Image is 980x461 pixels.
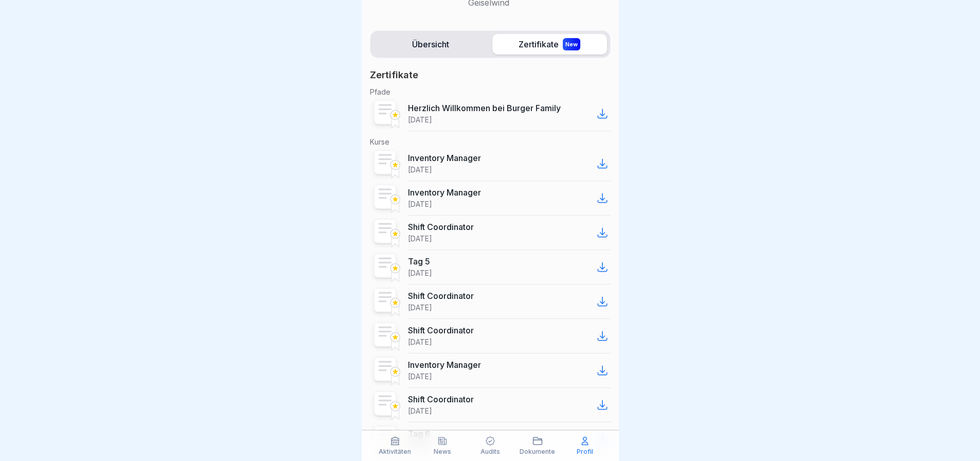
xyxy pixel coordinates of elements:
[408,429,430,439] p: Tag 6
[408,269,432,278] p: [DATE]
[408,165,432,174] p: [DATE]
[408,103,561,113] p: Herzlich Willkommen bei Burger Family
[408,256,430,267] p: Tag 5
[408,394,474,404] p: Shift Coordinator
[480,448,500,455] p: Audits
[408,338,432,347] p: [DATE]
[408,234,432,243] p: [DATE]
[408,360,481,370] p: Inventory Manager
[370,137,611,147] p: Kurse
[408,291,474,301] p: Shift Coordinator
[577,448,593,455] p: Profil
[434,448,451,455] p: News
[373,34,488,55] label: Übersicht
[408,325,474,335] p: Shift Coordinator
[370,87,611,97] p: Pfade
[408,222,474,232] p: Shift Coordinator
[408,187,481,198] p: Inventory Manager
[370,69,418,81] p: Zertifikate
[408,406,432,416] p: [DATE]
[408,153,481,163] p: Inventory Manager
[408,200,432,209] p: [DATE]
[520,448,555,455] p: Dokumente
[563,38,580,50] div: New
[408,372,432,381] p: [DATE]
[379,448,411,455] p: Aktivitäten
[408,303,432,312] p: [DATE]
[492,34,607,55] label: Zertifikate
[408,115,432,125] p: [DATE]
